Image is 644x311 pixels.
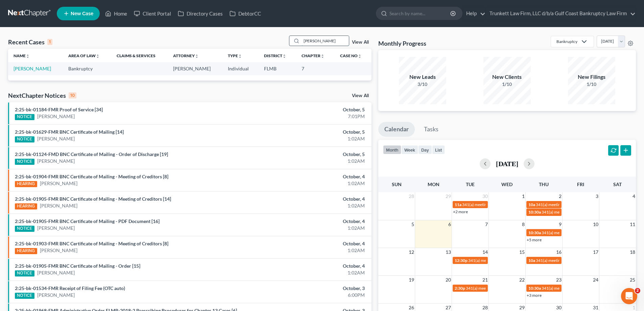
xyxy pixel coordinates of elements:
[542,230,643,235] span: 341(a) meeting for [PERSON_NAME] & [PERSON_NAME]
[392,181,402,187] span: Sun
[253,285,365,292] div: October, 3
[521,192,525,200] span: 1
[15,203,37,209] div: HEARING
[501,181,512,187] span: Wed
[15,263,140,269] a: 2:25-bk-01905-FMR BNC Certificate of Mailing - Order [15]
[455,202,461,207] span: 11a
[455,286,465,291] span: 2:30p
[483,73,531,81] div: New Clients
[401,145,418,154] button: week
[222,62,259,75] td: Individual
[528,202,535,207] span: 10a
[411,220,415,228] span: 5
[47,39,52,45] div: 1
[466,181,475,187] span: Tue
[455,258,468,263] span: 12:30p
[253,129,365,135] div: October, 5
[253,292,365,298] div: 6:00PM
[484,220,488,228] span: 7
[629,248,636,256] span: 18
[568,81,615,88] div: 1/10
[528,230,541,235] span: 10:30a
[568,73,615,81] div: New Filings
[320,54,325,58] i: unfold_more
[168,62,222,75] td: [PERSON_NAME]
[453,209,468,214] a: +2 more
[15,107,103,112] a: 2:25-bk-01184-FMR Proof of Service [34]
[15,151,168,157] a: 2:25-bk-01124-FMD BNC Certificate of Mailing - Order of Discharge [19]
[15,285,125,291] a: 2:25-bk-01534-FMR Receipt of Filing Fee (OTC auto)
[40,247,77,254] a: [PERSON_NAME]
[445,248,452,256] span: 13
[259,62,296,75] td: FLMB
[486,7,636,20] a: Trunkett Law Firm, LLC d/b/a Gulf Coast Bankruptcy Law Firm
[408,248,415,256] span: 12
[264,53,286,58] a: Districtunfold_more
[555,248,562,256] span: 16
[536,202,637,207] span: 341(a) meeting for [PERSON_NAME] & [PERSON_NAME]
[463,7,485,20] a: Help
[468,258,533,263] span: 341(a) meeting for [PERSON_NAME]
[253,173,365,180] div: October, 4
[536,258,601,263] span: 341(a) meeting for [PERSON_NAME]
[69,92,76,98] div: 10
[448,220,452,228] span: 6
[15,218,160,224] a: 2:25-bk-01905-FMR BNC Certificate of Mailing - PDF Document [16]
[613,181,622,187] span: Sat
[408,276,415,284] span: 19
[195,54,199,58] i: unfold_more
[238,54,242,58] i: unfold_more
[68,53,100,58] a: Area of Lawunfold_more
[253,196,365,202] div: October, 4
[592,220,599,228] span: 10
[399,81,446,88] div: 3/10
[296,62,335,75] td: 7
[556,39,577,44] div: Bankruptcy
[496,160,518,167] h2: [DATE]
[539,181,549,187] span: Thu
[26,54,30,58] i: unfold_more
[483,81,531,88] div: 1/10
[253,135,365,142] div: 1:02AM
[130,7,174,20] a: Client Portal
[253,180,365,187] div: 1:02AM
[558,192,562,200] span: 2
[577,181,584,187] span: Fri
[15,159,34,165] div: NOTICE
[173,53,199,58] a: Attorneyunfold_more
[253,240,365,247] div: October, 4
[37,225,75,231] a: [PERSON_NAME]
[253,247,365,254] div: 1:02AM
[428,181,439,187] span: Mon
[482,276,488,284] span: 21
[399,73,446,81] div: New Leads
[253,106,365,113] div: October, 5
[40,180,77,187] a: [PERSON_NAME]
[521,220,525,228] span: 8
[358,54,362,58] i: unfold_more
[462,202,527,207] span: 341(a) meeting for [PERSON_NAME]
[15,114,34,120] div: NOTICE
[528,209,541,215] span: 10:30a
[302,36,349,46] input: Search by name...
[378,122,415,137] a: Calendar
[40,202,77,209] a: [PERSON_NAME]
[432,145,445,154] button: list
[15,270,34,276] div: NOTICE
[519,248,525,256] span: 15
[15,293,34,299] div: NOTICE
[15,129,124,135] a: 2:25-bk-01629-FMR BNC Certificate of Mailing [14]
[15,248,37,254] div: HEARING
[635,288,640,293] span: 2
[527,293,542,298] a: +3 more
[228,53,242,58] a: Typeunfold_more
[542,286,607,291] span: 341(a) meeting for [PERSON_NAME]
[37,113,75,120] a: [PERSON_NAME]
[408,192,415,200] span: 28
[592,276,599,284] span: 24
[14,53,30,58] a: Nameunfold_more
[378,39,426,47] h3: Monthly Progress
[253,225,365,231] div: 1:02AM
[389,7,451,20] input: Search by name...
[253,263,365,269] div: October, 4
